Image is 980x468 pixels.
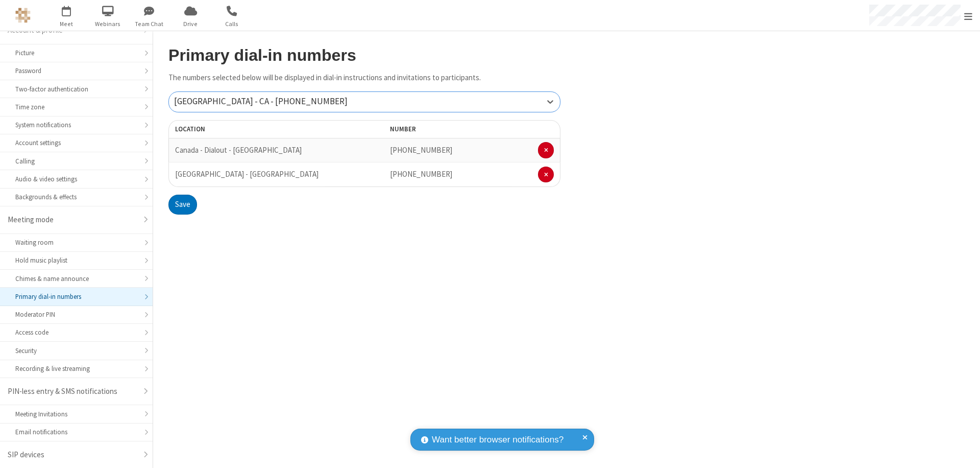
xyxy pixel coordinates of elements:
[8,449,137,461] div: SIP devices
[15,66,137,76] div: Password
[15,292,137,301] div: Primary dial-in numbers
[8,386,137,397] div: PIN-less entry & SMS notifications
[15,346,137,356] div: Security
[15,310,137,319] div: Moderator PIN
[15,84,137,94] div: Two-factor authentication
[130,19,168,29] span: Team Chat
[15,427,137,437] div: Email notifications
[384,120,560,138] th: Number
[15,364,137,373] div: Recording & live streaming
[15,409,137,419] div: Meeting Invitations
[47,19,86,29] span: Meet
[15,48,137,58] div: Picture
[432,433,563,447] span: Want better browser notifications?
[168,72,560,84] p: The numbers selected below will be displayed in dial-in instructions and invitations to participa...
[15,102,137,112] div: Time zone
[15,174,137,184] div: Audio & video settings
[89,19,127,29] span: Webinars
[168,195,197,215] button: Save
[15,238,137,247] div: Waiting room
[15,138,137,148] div: Account settings
[390,169,452,179] span: [PHONE_NUMBER]
[15,8,31,23] img: QA Selenium DO NOT DELETE OR CHANGE
[15,255,137,265] div: Hold music playlist
[174,96,348,107] span: [GEOGRAPHIC_DATA] - CA - [PHONE_NUMBER]
[168,46,560,64] h2: Primary dial-in numbers
[213,19,251,29] span: Calls
[8,214,137,226] div: Meeting mode
[15,156,137,166] div: Calling
[168,120,325,138] th: Location
[171,19,210,29] span: Drive
[15,192,137,202] div: Backgrounds & effects
[390,145,452,155] span: [PHONE_NUMBER]
[168,162,325,186] td: [GEOGRAPHIC_DATA] - [GEOGRAPHIC_DATA]
[15,120,137,130] div: System notifications
[15,274,137,284] div: Chimes & name announce
[168,138,325,162] td: Canada - Dialout - [GEOGRAPHIC_DATA]
[15,327,137,337] div: Access code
